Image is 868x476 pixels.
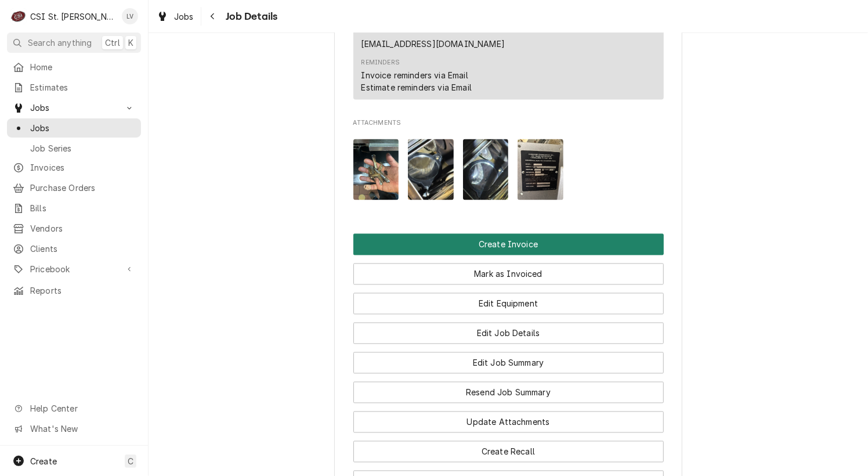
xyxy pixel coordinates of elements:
[7,219,141,238] a: Vendors
[408,139,454,200] img: D314M5BTyeMEuQyZuwem
[7,98,141,117] a: Go to Jobs
[353,139,399,200] img: QujeDX70QEWaSoAhHOg1
[7,419,141,438] a: Go to What's New
[30,81,135,93] span: Estimates
[7,158,141,177] a: Invoices
[7,259,141,279] a: Go to Pricebook
[353,441,664,463] button: Create Recall
[128,455,133,467] span: C
[353,293,664,315] button: Edit Equipment
[7,281,141,300] a: Reports
[361,58,472,93] div: Reminders
[30,263,118,275] span: Pricebook
[152,7,198,26] a: Jobs
[30,284,135,297] span: Reports
[361,69,468,81] div: Invoice reminders via Email
[361,39,505,49] a: [EMAIL_ADDRESS][DOMAIN_NAME]
[361,58,400,67] div: Reminders
[30,182,135,194] span: Purchase Orders
[30,243,135,255] span: Clients
[353,119,664,128] span: Attachments
[7,178,141,197] a: Purchase Orders
[353,315,664,344] div: Button Group Row
[222,9,278,24] span: Job Details
[353,119,664,210] div: Attachments
[10,8,27,24] div: C
[7,78,141,97] a: Estimates
[7,57,141,77] a: Home
[28,37,92,49] span: Search anything
[353,9,664,104] div: Client Contact
[7,139,141,158] a: Job Series
[128,37,133,49] span: K
[463,139,509,200] img: L2j4CqDiTkm7pV5Ffi4S
[10,8,27,24] div: CSI St. Louis's Avatar
[105,37,120,49] span: Ctrl
[353,382,664,403] button: Resend Job Summary
[353,20,664,100] div: Contact
[353,285,664,315] div: Button Group Row
[30,202,135,214] span: Bills
[30,61,135,73] span: Home
[30,10,115,23] div: CSI St. [PERSON_NAME]
[353,344,664,374] div: Button Group Row
[353,403,664,433] div: Button Group Row
[353,20,664,105] div: Client Contact List
[353,234,664,255] div: Button Group Row
[7,33,141,53] button: Search anythingCtrlK
[353,234,664,255] button: Create Invoice
[7,239,141,258] a: Clients
[7,399,141,418] a: Go to Help Center
[204,7,222,26] button: Navigate back
[30,402,134,414] span: Help Center
[361,26,505,49] div: Email
[353,433,664,463] div: Button Group Row
[353,130,664,210] span: Attachments
[353,264,664,285] button: Mark as Invoiced
[30,102,118,114] span: Jobs
[7,199,141,218] a: Bills
[122,8,138,24] div: LV
[353,323,664,344] button: Edit Job Details
[518,139,563,200] img: 9YUA8pcSQ2qKn5oAamAK
[353,374,664,403] div: Button Group Row
[122,8,138,24] div: Lisa Vestal's Avatar
[30,161,135,174] span: Invoices
[174,10,194,23] span: Jobs
[30,423,134,435] span: What's New
[30,142,135,154] span: Job Series
[7,118,141,138] a: Jobs
[30,222,135,235] span: Vendors
[30,122,135,134] span: Jobs
[30,456,57,466] span: Create
[353,352,664,374] button: Edit Job Summary
[353,412,664,433] button: Update Attachments
[353,255,664,285] div: Button Group Row
[361,81,472,93] div: Estimate reminders via Email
